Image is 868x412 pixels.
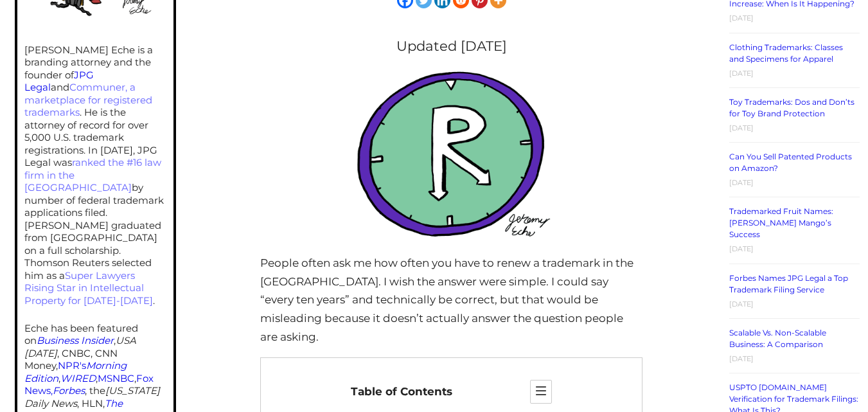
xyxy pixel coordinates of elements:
a: Trademarked Fruit Names: [PERSON_NAME] Mango’s Success [729,206,833,239]
a: Clothing Trademarks: Classes and Specimens for Apparel [729,42,843,64]
a: Toy Trademarks: Dos and Don’ts for Toy Brand Protection [729,97,855,118]
a: Forbes Names JPG Legal a Top Trademark Filing Service [729,273,848,294]
a: ranked the #16 law firm in the [GEOGRAPHIC_DATA] [24,156,161,193]
span: Table of Contents [351,382,452,401]
time: [DATE] [729,69,754,78]
em: USA [DATE] [24,334,136,359]
em: Morning Edition [24,359,127,384]
img: Cartoon clock that resembles the ® symbol with the clock hands being extensions of a capital lett... [338,63,565,254]
a: Communer, a marketplace for registered trademarks [24,81,152,118]
a: JPG Legal [24,69,94,94]
a: NPR'sMorning Edition [24,359,127,384]
p: People often ask me how often you have to renew a trademark in the [GEOGRAPHIC_DATA]. I wish the ... [260,254,642,347]
h5: Updated [DATE] [260,29,642,63]
a: WIRED [60,372,96,384]
a: Business Insider [37,334,114,346]
a: Can You Sell Patented Products on Amazon? [729,152,852,173]
time: [DATE] [729,354,754,363]
time: [DATE] [729,13,754,22]
em: [US_STATE] Daily News [24,384,160,409]
time: [DATE] [729,244,754,253]
a: MSNBC [98,372,134,384]
p: [PERSON_NAME] Eche is a branding attorney and the founder of and . He is the attorney of record f... [24,44,167,307]
time: [DATE] [729,123,754,132]
a: Forbes [53,384,85,397]
a: Fox News, [24,372,154,397]
a: Super Lawyers Rising Star in Intellectual Property for [DATE]-[DATE] [24,269,153,307]
time: [DATE] [729,178,754,187]
a: Scalable Vs. Non-Scalable Business: A Comparison [729,328,826,349]
time: [DATE] [729,300,754,309]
